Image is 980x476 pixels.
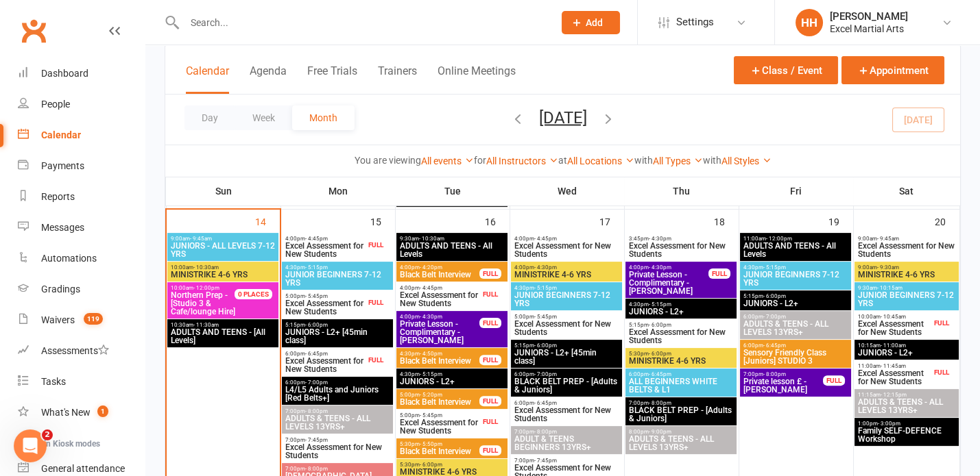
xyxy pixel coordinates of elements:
strong: at [558,155,567,166]
span: JUNIORS - L2+ [399,377,505,386]
span: BLACK BELT PREP - [Adults & Juniors] [514,377,619,394]
a: All Locations [567,155,634,166]
span: ADULTS AND TEENS - [All Levels] [170,328,276,345]
span: 7:00pm [285,408,390,414]
button: Appointment [841,56,944,84]
span: - 5:15pm [420,371,442,377]
div: Payments [41,160,84,171]
a: Messages [18,212,145,243]
a: All events [421,155,474,166]
span: - 3:00pm [878,421,900,427]
input: Search... [180,13,544,32]
span: MINISTRIKE 4-6 YRS [399,468,505,476]
span: - 8:00pm [305,408,328,414]
span: ADULTS & TEENS - ALL LEVELS 13YRS+ [285,414,390,431]
span: Excel Assessment for New Students [285,357,366,373]
span: L4/L5 Adults and Juniors [Red Belts+] [285,386,390,402]
span: Settings [676,7,714,38]
span: - 8:00pm [534,429,557,435]
span: 7:00pm [285,437,390,443]
span: - 10:15am [877,285,903,291]
span: 4:00pm [628,264,709,271]
span: - 4:45pm [534,236,557,242]
a: Assessments [18,336,145,366]
strong: with [703,155,721,166]
span: 7:00pm [285,466,390,472]
button: Agenda [250,64,287,94]
span: 5:30pm [628,351,734,357]
span: - 11:45am [881,363,906,369]
strong: You are viewing [355,155,421,166]
span: - 4:30pm [649,264,671,271]
div: HH [796,9,823,36]
button: Week [235,105,292,130]
span: - 6:00pm [420,462,442,468]
button: Trainers [378,64,417,94]
span: Excel Assessment for New Students [285,242,366,258]
div: Automations [41,253,97,264]
span: - 4:30pm [420,314,442,320]
div: FULL [365,355,387,365]
span: - 6:00pm [534,342,557,349]
a: Reports [18,181,145,212]
span: 4:30pm [514,285,619,291]
span: - 4:30pm [649,236,671,242]
span: 5:15pm [743,293,848,299]
span: - 4:45pm [420,285,442,291]
div: 17 [599,210,624,232]
span: 3:45pm [628,236,734,242]
span: 9:30am [399,236,505,242]
span: - 9:45am [877,236,899,242]
span: - 7:00pm [305,379,328,386]
th: Fri [739,177,853,205]
span: - 7:45pm [305,437,328,443]
span: ADULTS AND TEENS - All Levels [743,242,848,258]
span: 6:00pm [743,342,848,349]
strong: with [634,155,653,166]
span: - 10:30am [193,264,219,271]
strong: for [474,155,486,166]
span: MINISTRIKE 4-6 YRS [857,271,955,279]
div: 18 [714,210,739,232]
th: Tue [395,177,510,205]
span: - 11:00am [881,342,906,349]
span: 9:00am [170,236,276,242]
span: Excel Assessment for New Students [285,443,390,460]
span: 7:00pm [514,458,619,464]
span: 4:30pm [399,351,480,357]
span: 6:00pm [285,379,390,386]
span: 11:00am [857,363,931,369]
span: - 5:45pm [305,293,328,299]
span: 5:00pm [399,412,480,418]
div: FULL [708,268,730,279]
span: 10:00am [170,285,251,291]
a: Payments [18,151,145,181]
span: BLACK BELT PREP - [Adults & Juniors] [628,406,734,423]
div: General attendance [41,463,125,474]
span: JUNIOR BEGINNERS 7-12 YRS [857,291,955,308]
span: - 5:15pm [305,264,328,271]
div: FULL [931,367,953,377]
div: FULL [479,289,501,299]
span: 6:00pm [743,314,848,320]
span: 10:00am [857,314,931,320]
div: Gradings [41,284,80,295]
span: Excel Assessment for New Students [285,299,366,316]
span: 10:15am [857,342,955,349]
span: - 7:45pm [534,458,557,464]
span: - 6:00pm [649,351,671,357]
span: Private Lesson - Complimentary - [PERSON_NAME] [628,271,709,295]
span: - 10:45am [881,314,906,320]
span: 4:30pm [285,264,390,271]
span: 6:00pm [285,351,366,357]
span: 5:15pm [514,342,619,349]
button: Online Meetings [438,64,516,94]
span: - 4:45pm [305,236,328,242]
span: Sensory Friendly Class [Juniors] STUDIO 3 [743,349,848,365]
span: - 6:00pm [649,322,671,328]
span: - 4:50pm [420,351,442,357]
span: Excel Assessment for New Students [399,418,480,435]
span: JUNIORS - L2+ [628,308,734,316]
button: Calendar [186,64,229,94]
button: Month [292,105,355,130]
